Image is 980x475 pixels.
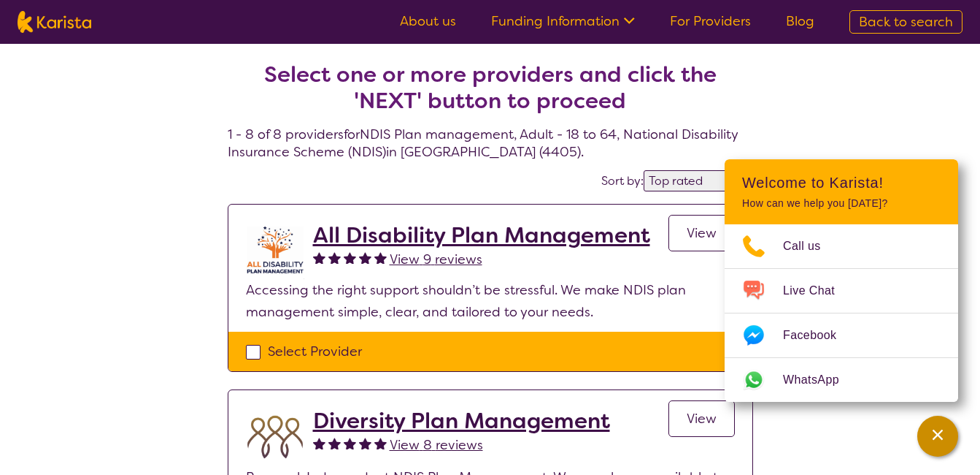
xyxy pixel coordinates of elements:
img: duqvjtfkvnzb31ymex15.png [246,408,304,466]
a: Web link opens in a new tab. [725,358,958,402]
span: WhatsApp [783,369,857,391]
span: Back to search [859,13,953,31]
span: View 8 reviews [390,436,483,454]
a: All Disability Plan Management [313,222,650,248]
img: fullstar [328,251,341,264]
span: View 9 reviews [390,251,482,268]
a: Funding Information [491,12,635,30]
img: fullstar [344,437,356,449]
a: Back to search [849,10,962,34]
button: Channel Menu [917,416,958,457]
img: Karista logo [18,11,91,33]
a: For Providers [670,12,751,30]
span: Facebook [783,324,854,346]
span: View [687,224,717,242]
div: Channel Menu [725,159,958,402]
span: Call us [783,235,838,257]
img: fullstar [313,437,325,449]
a: View [668,215,735,251]
img: fullstar [374,437,387,449]
img: fullstar [359,251,371,264]
a: View [668,400,735,437]
a: View 8 reviews [390,434,483,456]
span: View [687,410,717,427]
img: fullstar [344,251,356,264]
a: Diversity Plan Management [313,408,610,434]
img: fullstar [374,251,387,264]
img: fullstar [328,437,341,449]
img: fullstar [359,437,371,449]
label: Sort by: [601,173,644,189]
img: at5vqv0lot2lggohlylh.jpg [246,222,304,279]
h4: 1 - 8 of 8 providers for NDIS Plan management , Adult - 18 to 64 , National Disability Insurance ... [228,26,753,161]
p: How can we help you [DATE]? [742,197,941,210]
img: fullstar [313,251,325,264]
span: Live Chat [783,280,852,302]
h2: Select one or more providers and click the 'NEXT' button to proceed [245,61,736,114]
a: Blog [786,12,814,30]
h2: Welcome to Karista! [742,174,941,191]
a: View 9 reviews [390,248,482,270]
ul: Choose channel [725,224,958,402]
p: Accessing the right support shouldn’t be stressful. We make NDIS plan management simple, clear, a... [246,279,735,323]
a: About us [400,12,456,30]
